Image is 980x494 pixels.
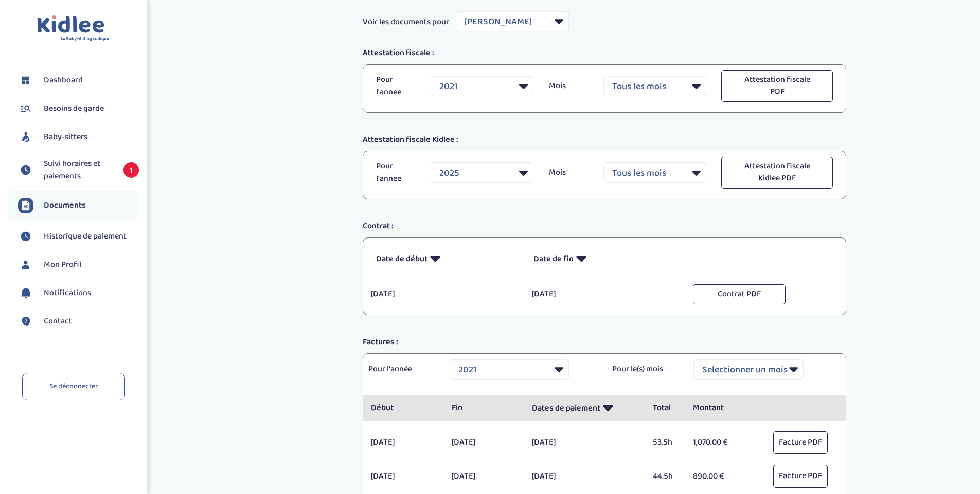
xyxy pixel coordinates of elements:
p: [DATE] [532,436,637,449]
a: Besoins de garde [18,101,139,116]
a: Historique de paiement [18,229,139,244]
a: Attestation fiscale Kidlee PDF [721,166,833,178]
p: Total [653,402,678,414]
a: Contrat PDF [693,288,786,299]
span: Voir les documents pour [363,16,449,28]
p: [DATE] [452,436,516,449]
p: 44.5h [653,470,678,483]
a: Facture PDF [773,436,828,448]
div: Factures : [355,336,854,348]
span: 1 [123,162,139,178]
a: Mon Profil [18,257,139,272]
button: Attestation fiscale Kidlee PDF [721,157,833,189]
p: [DATE] [532,288,678,300]
div: Attestation fiscale Kidlee : [355,133,854,146]
div: Contrat : [355,220,854,232]
img: babysitters.svg [18,129,33,145]
a: Contact [18,314,139,329]
img: suivihoraire.svg [18,162,33,178]
p: Pour l'année [368,363,434,376]
p: Pour l'annee [376,160,415,185]
a: Se déconnecter [22,373,125,400]
span: Dashboard [44,74,83,87]
a: Attestation fiscale PDF [721,80,833,91]
p: Montant [693,402,758,414]
p: [DATE] [371,470,436,483]
span: Suivi horaires et paiements [44,158,113,182]
img: contact.svg [18,314,33,329]
button: Contrat PDF [693,284,786,304]
a: Facture PDF [773,470,828,482]
p: [DATE] [371,288,516,300]
a: Documents [18,198,139,213]
button: Facture PDF [773,465,828,488]
p: Date de fin [533,246,675,271]
p: Fin [452,402,516,414]
span: Baby-sitters [44,131,87,143]
span: Historique de paiement [44,230,127,243]
p: 53.5h [653,436,678,449]
img: documents.svg [18,198,33,213]
a: Dashboard [18,73,139,88]
button: Attestation fiscale PDF [721,70,833,102]
span: Besoins de garde [44,103,104,115]
span: Notifications [44,287,91,299]
p: [DATE] [452,470,516,483]
img: besoin.svg [18,101,33,116]
p: Mois [549,166,588,179]
div: Attestation fiscale : [355,47,854,59]
span: Mon Profil [44,259,81,271]
p: 890.00 € [693,470,758,483]
p: [DATE] [371,436,436,449]
p: [DATE] [532,470,637,483]
img: suivihoraire.svg [18,229,33,244]
a: Notifications [18,285,139,301]
a: Baby-sitters [18,129,139,145]
p: 1,070.00 € [693,436,758,449]
button: Facture PDF [773,431,828,454]
img: profil.svg [18,257,33,272]
p: Pour le(s) mois [612,363,678,376]
p: Dates de paiement [532,395,637,420]
img: logo.svg [37,15,110,42]
span: Documents [44,199,86,212]
p: Pour l'annee [376,74,415,98]
p: Date de début [376,246,518,271]
p: Mois [549,80,588,92]
img: dashboard.svg [18,73,33,88]
img: notification.svg [18,285,33,301]
a: Suivi horaires et paiements 1 [18,158,139,182]
span: Contact [44,315,72,328]
p: Début [371,402,436,414]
